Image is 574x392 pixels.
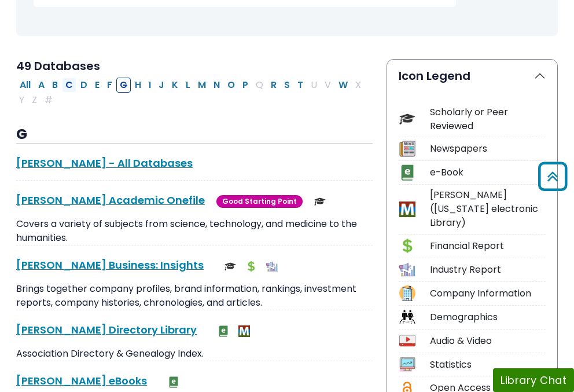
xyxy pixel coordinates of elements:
button: Filter Results P [239,78,252,93]
button: Icon Legend [387,60,557,92]
img: Financial Report [245,261,257,272]
div: [PERSON_NAME] ([US_STATE] electronic Library) [430,188,546,230]
p: Covers a variety of subjects from science, technology, and medicine to the humanities. [16,217,373,245]
a: [PERSON_NAME] Directory Library [16,323,197,337]
button: Filter Results H [131,78,145,93]
button: Filter Results S [281,78,293,93]
a: [PERSON_NAME] Business: Insights [16,258,204,272]
button: Filter Results C [62,78,76,93]
div: Company Information [430,287,546,301]
div: e-Book [430,166,546,179]
button: Filter Results J [155,78,168,93]
button: Filter Results L [182,78,194,93]
img: Icon Scholarly or Peer Reviewed [399,111,415,127]
img: Scholarly or Peer Reviewed [225,261,236,272]
span: 49 Databases [16,58,100,74]
div: Demographics [430,310,546,324]
img: Industry Report [266,261,278,272]
div: Statistics [430,358,546,372]
button: Filter Results W [335,78,351,93]
a: [PERSON_NAME] eBooks [16,373,147,388]
button: Filter Results E [91,78,103,93]
img: e-Book [168,376,179,388]
div: Scholarly or Peer Reviewed [430,105,546,133]
img: Icon Newspapers [399,141,415,156]
div: Audio & Video [430,334,546,348]
button: Filter Results M [194,78,209,93]
button: Filter Results A [35,78,48,93]
h3: G [16,126,373,144]
button: Library Chat [493,368,574,392]
a: Back to Top [534,167,571,186]
div: Alpha-list to filter by first letter of database name [16,78,366,107]
button: Filter Results T [294,78,307,93]
img: MeL (Michigan electronic Library) [238,325,250,337]
button: Filter Results O [224,78,238,93]
button: All [16,78,34,93]
button: Filter Results R [267,78,280,93]
button: Filter Results I [145,78,154,93]
button: Filter Results D [77,78,91,93]
img: Scholarly or Peer Reviewed [314,196,326,207]
img: Icon Statistics [399,357,415,372]
img: Icon Financial Report [399,238,415,254]
div: Newspapers [430,142,546,156]
p: Brings together company profiles, brand information, rankings, investment reports, company histor... [16,282,373,310]
button: Filter Results F [104,78,116,93]
div: Financial Report [430,239,546,253]
button: Filter Results G [116,78,131,93]
button: Filter Results N [210,78,223,93]
button: Filter Results K [168,78,182,93]
button: Filter Results B [49,78,61,93]
span: Good Starting Point [216,195,303,208]
img: Icon e-Book [399,164,415,180]
p: Association Directory & Genealogy Index. [16,347,373,361]
a: [PERSON_NAME] - All Databases [16,156,193,170]
img: Icon Company Information [399,285,415,301]
a: [PERSON_NAME] Academic Onefile [16,193,205,207]
img: e-Book [218,325,229,337]
img: Icon Industry Report [399,262,415,277]
img: Icon Audio & Video [399,333,415,349]
img: Icon MeL (Michigan electronic Library) [399,202,415,217]
img: Icon Demographics [399,309,415,325]
div: Industry Report [430,263,546,277]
